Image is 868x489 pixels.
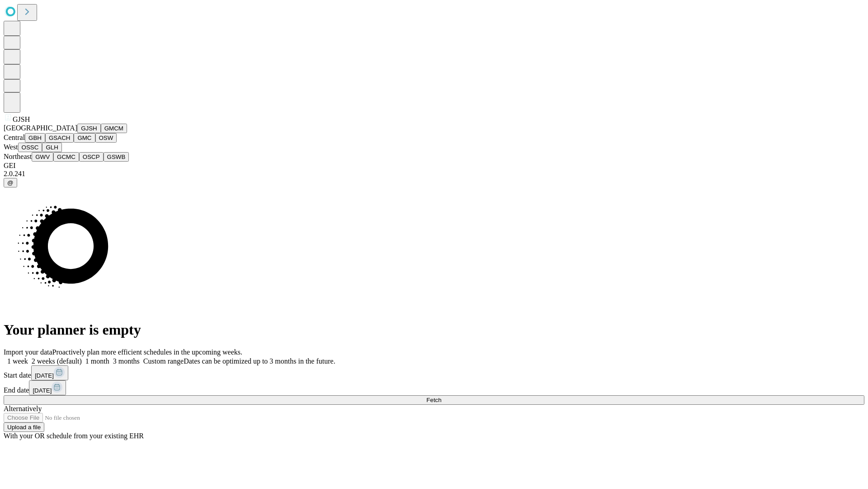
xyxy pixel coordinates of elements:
[113,357,140,365] span: 3 months
[29,380,66,395] button: [DATE]
[79,152,104,162] button: OSCP
[4,143,18,151] span: West
[18,143,42,152] button: OSSC
[32,357,82,365] span: 2 weeks (default)
[4,422,44,432] button: Upload a file
[7,179,14,186] span: @
[74,133,95,143] button: GMC
[4,170,864,178] div: 2.0.241
[4,380,864,395] div: End date
[77,124,101,133] button: GJSH
[25,133,45,143] button: GBH
[33,387,52,394] span: [DATE]
[4,395,864,405] button: Fetch
[53,152,79,162] button: GCMC
[95,133,117,143] button: OSW
[4,432,144,440] span: With your OR schedule from your existing EHR
[104,152,129,162] button: GSWB
[4,153,32,160] span: Northeast
[4,321,864,338] h1: Your planner is empty
[31,365,68,380] button: [DATE]
[4,365,864,380] div: Start date
[4,405,42,412] span: Alternatively
[4,178,17,187] button: @
[101,124,127,133] button: GMCM
[143,357,184,365] span: Custom range
[52,348,242,356] span: Proactively plan more efficient schedules in the upcoming weeks.
[4,162,864,170] div: GEI
[32,152,53,162] button: GWV
[85,357,109,365] span: 1 month
[4,134,25,141] span: Central
[7,357,28,365] span: 1 week
[184,357,335,365] span: Dates can be optimized up to 3 months in the future.
[45,133,74,143] button: GSACH
[426,397,441,403] span: Fetch
[42,143,61,152] button: GLH
[13,115,30,123] span: GJSH
[35,372,54,379] span: [DATE]
[4,348,52,356] span: Import your data
[4,124,77,132] span: [GEOGRAPHIC_DATA]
